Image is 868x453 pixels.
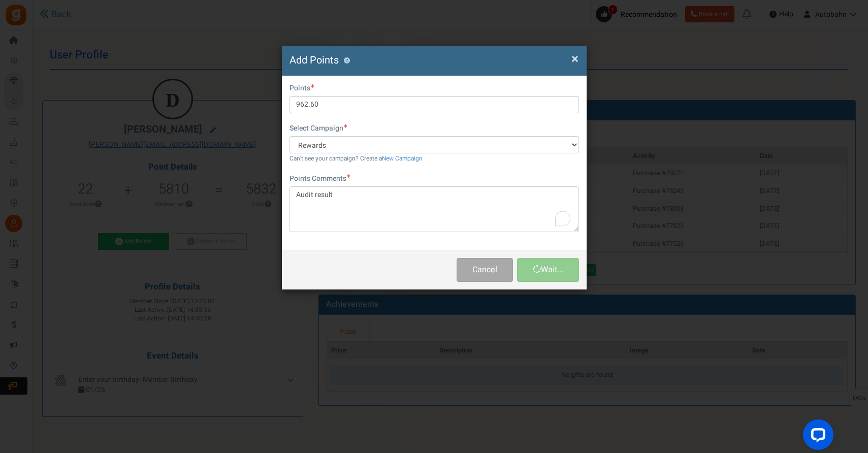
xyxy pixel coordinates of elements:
label: Points Comments [290,174,350,184]
button: Cancel [457,258,513,282]
button: ? [344,57,350,64]
small: Can't see your campaign? Create a [290,154,423,163]
label: Points [290,83,314,93]
a: New Campaign [382,154,423,163]
span: Add Points [290,53,339,68]
span: × [571,49,578,69]
textarea: To enrich screen reader interactions, please activate Accessibility in Grammarly extension settings [290,186,579,232]
label: Select Campaign [290,123,347,134]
